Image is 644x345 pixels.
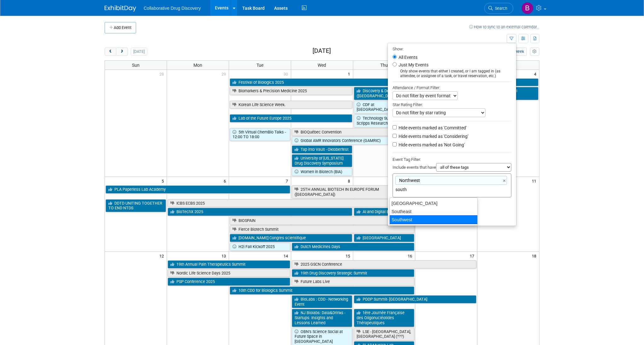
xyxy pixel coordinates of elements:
[292,269,414,277] a: 19th Drug Discovery Strategic Summit
[292,185,414,198] a: 25TH ANNUAL BIOTECH IN EUROPE FORUM ([GEOGRAPHIC_DATA])
[347,70,353,78] span: 1
[397,62,428,68] label: Just My Events
[347,177,353,185] span: 8
[292,295,352,308] a: BioLabs : CDD - Networking Event
[105,48,116,56] button: prev
[230,217,414,225] a: BIOSPAIN
[292,243,414,251] a: Dutch Medicines Days
[105,5,136,12] img: ExhibitDay
[354,87,476,100] a: Discovery & Development/ Drug Discovery US ([GEOGRAPHIC_DATA])2025
[395,186,484,193] input: Type tag and hit enter
[292,278,414,286] a: Future Labs Live
[345,252,353,260] span: 15
[283,252,291,260] span: 14
[398,177,420,184] span: Northwest
[106,199,166,212] a: DDTD UNITING TOGETHER TO END NTDS
[354,295,476,303] a: PDDP Summit- [GEOGRAPHIC_DATA]
[230,243,290,251] a: H2i Fall Kickoff 2025
[230,114,352,122] a: Lab of the Future Europe 2025
[221,252,229,260] span: 13
[484,3,513,14] a: Search
[397,133,468,139] label: Hide events marked as 'Considering'
[393,156,511,163] div: Event Tag Filter:
[521,2,533,14] img: Brittany Goldston
[131,48,147,56] button: [DATE]
[132,63,140,68] span: Sun
[292,309,352,327] a: NJ Biolabs: Data&Drinks - Startups: Insights and Lessons Learned
[469,25,539,29] a: How to sync to an external calendar...
[397,125,467,131] label: Hide events marked as 'Committed'
[530,48,539,56] button: myCustomButton
[105,22,136,33] button: Add Event
[292,128,476,136] a: BIOQuébec Convention
[469,252,477,260] span: 17
[168,269,290,277] a: Nordic Life Science Days 2025
[285,177,291,185] span: 7
[193,63,202,68] span: Mon
[230,101,352,109] a: Korean Life Science Week.
[533,70,539,78] span: 4
[354,328,414,341] a: LSE - [GEOGRAPHIC_DATA], [GEOGRAPHIC_DATA] (???)
[256,63,263,68] span: Tue
[393,69,511,78] div: Only show events that either I created, or I am tagged in (as attendee, or assignee of a task, or...
[407,252,415,260] span: 16
[106,185,290,194] a: PLA Paperless Lab Academy
[313,48,331,54] h2: [DATE]
[230,234,352,242] a: [DOMAIN_NAME] Congres scientifique
[168,208,352,216] a: BioTechX 2025
[389,215,478,224] div: Southwest
[318,63,326,68] span: Wed
[531,252,539,260] span: 18
[397,142,465,148] label: Hide events marked as 'Not Going'
[531,177,539,185] span: 11
[354,101,414,114] a: CDF at [GEOGRAPHIC_DATA]
[230,128,290,141] a: 5th Virtual ChemBio Talks - 12:00 TO 18:00
[397,55,417,59] label: All Events
[144,6,201,11] span: Collaborative Drug Discovery
[159,252,167,260] span: 12
[354,309,414,327] a: 1ère Journée Française des Oligonucléotides Thérapeutiques
[393,100,511,108] div: Star Rating Filter:
[230,78,414,87] a: Festival of Biologics 2025
[292,260,476,269] a: 2025 GSCN Conference
[503,177,507,184] a: ×
[512,48,527,56] button: week
[393,84,511,91] div: Attendance / Format Filter:
[230,87,352,95] a: Biomarkers & Precision Medicine 2025
[393,45,511,53] div: Show:
[116,48,128,56] button: next
[230,286,414,295] a: 10th CDD for Biologics Summit
[493,6,507,11] span: Search
[292,168,352,176] a: Women in Biotech (BIA)
[292,137,476,145] a: Global AMR Innovators Conference (GAMRIC)
[390,199,477,207] div: [GEOGRAPHIC_DATA]
[221,70,229,78] span: 29
[354,114,414,127] a: Technology Summit at Scripps Research
[168,260,290,269] a: 19th Annual Pain Therapeutics Summit
[292,154,352,167] a: University of [US_STATE] Drug Discovery Symposium
[393,163,511,173] div: Include events that have
[390,207,477,216] div: Southeast
[354,234,414,242] a: [GEOGRAPHIC_DATA]
[168,199,414,207] a: ICBS ECBS 2025
[354,208,476,216] a: AI and Digital Biology Symposium (ISSCR)
[532,50,537,54] i: Personalize Calendar
[159,70,167,78] span: 28
[223,177,229,185] span: 6
[283,70,291,78] span: 30
[230,225,414,234] a: Fierce Biotech Summit
[292,145,352,154] a: Tap into Vault - Oktoberfest
[168,278,290,286] a: PSP Conference 2025
[161,177,167,185] span: 5
[380,63,388,68] span: Thu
